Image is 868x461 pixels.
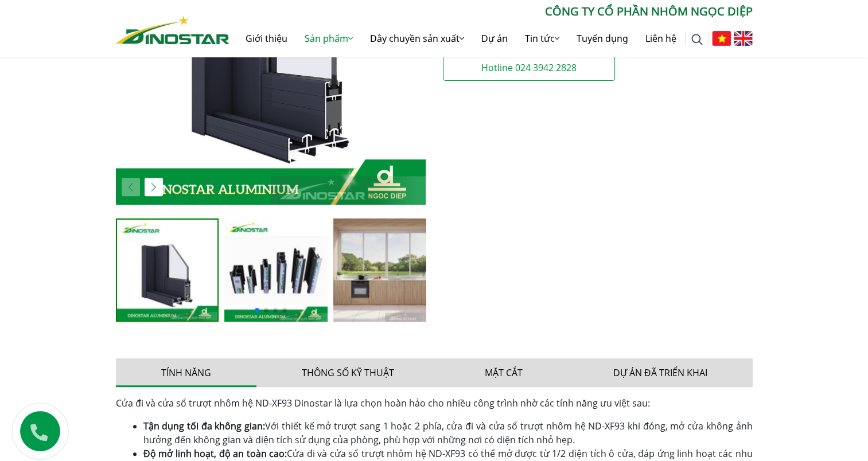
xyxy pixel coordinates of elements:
button: Tính năng [116,358,256,387]
button: Thông số kỹ thuật [256,358,439,387]
a: Dự án [473,20,516,57]
a: Dây chuyền sản xuất [361,20,473,57]
li: Với thiết kế mở trượt sang 1 hoặc 2 phía, cửa đi và cửa sổ trượt nhôm hệ ND-XF93 khi đóng, mở cửa... [143,419,753,447]
p: CÔNG TY CỔ PHẦN NHÔM NGỌC DIỆP [229,3,753,20]
img: 5-2-150x150.jpg [117,220,218,321]
img: Nhôm Dinostar [116,15,229,44]
div: Next slide [145,178,163,196]
img: Anh-mo-ta-san-pham-14-150x150.jpg [333,218,437,322]
div: 2 / 6 [224,218,328,322]
strong: Tận dụng tối đa không gian: [143,420,266,432]
a: Sản phẩm [296,20,361,57]
a: Liên hệ [637,20,685,57]
a: Giới thiệu [237,20,296,57]
p: Cửa đi và cửa sổ trượt nhôm hệ ND-XF93 Dinostar là lựa chọn hoàn hảo cho nhiều công trình nhờ các... [116,396,753,410]
img: Tiếng Việt [712,31,731,46]
a: Tuyển dụng [568,20,637,57]
a: Hotline 024 3942 2828 [443,54,615,81]
strong: Độ mở linh hoạt, độ an toàn cao: [143,447,287,460]
button: Dự án đã triển khai [568,358,753,387]
img: 1-4-150x150.jpg [224,218,328,322]
a: Tin tức [516,20,568,57]
div: 3 / 6 [333,218,437,322]
div: 1 / 6 [116,218,219,322]
img: search [691,34,703,45]
button: Mặt cắt [439,358,568,387]
img: English [734,31,753,46]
